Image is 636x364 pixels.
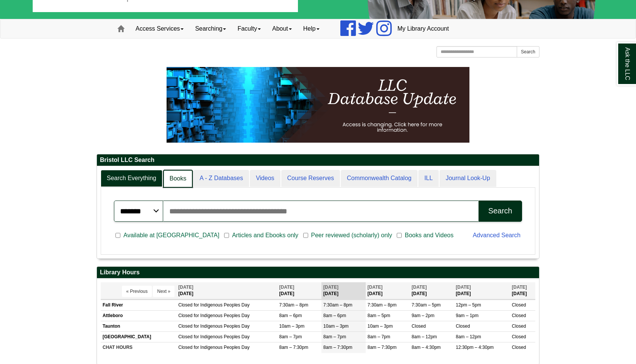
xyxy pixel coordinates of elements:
span: 7:30am – 8pm [323,302,352,308]
span: 8am – 6pm [323,313,346,318]
td: CHAT HOURS [101,342,176,353]
span: 8am – 12pm [456,334,481,339]
a: A - Z Databases [193,170,249,187]
input: Articles and Ebooks only [224,232,229,239]
span: [DATE] [412,285,427,290]
a: Journal Look-Up [440,170,496,187]
span: for Indigenous Peoples Day [194,334,249,339]
span: for Indigenous Peoples Day [194,345,249,350]
span: Closed [512,334,526,339]
input: Books and Videos [397,232,402,239]
span: for Indigenous Peoples Day [194,302,249,308]
span: 8am – 12pm [412,334,437,339]
span: 12:30pm – 4:30pm [456,345,494,350]
span: 7:30am – 8pm [279,302,308,308]
span: 10am – 3pm [368,324,393,329]
span: Available at [GEOGRAPHIC_DATA] [120,231,222,240]
button: « Previous [122,286,152,297]
span: 9am – 1pm [456,313,479,318]
div: Search [488,207,512,215]
span: 7:30am – 8pm [368,302,397,308]
td: Attleboro [101,311,176,321]
a: Videos [250,170,281,187]
td: Fall River [101,300,176,310]
span: Closed [512,302,526,308]
span: for Indigenous Peoples Day [194,313,249,318]
span: Closed [456,324,470,329]
span: Closed [412,324,426,329]
span: Closed [512,324,526,329]
td: Taunton [101,321,176,332]
a: About [267,19,298,38]
th: [DATE] [410,282,454,299]
img: HTML tutorial [167,67,469,143]
span: 8am – 7pm [323,334,346,339]
a: Commonwealth Catalog [341,170,418,187]
span: Closed [178,345,192,350]
input: Peer reviewed (scholarly) only [303,232,308,239]
span: Closed [512,313,526,318]
a: Help [298,19,325,38]
button: Search [517,46,539,58]
a: Advanced Search [473,232,521,238]
span: Closed [178,334,192,339]
span: [DATE] [368,285,383,290]
button: Next » [153,286,175,297]
span: [DATE] [323,285,338,290]
span: 9am – 2pm [412,313,434,318]
span: 10am – 3pm [323,324,349,329]
td: [GEOGRAPHIC_DATA] [101,332,176,342]
span: 8am – 7pm [279,334,302,339]
span: Closed [178,313,192,318]
span: 7:30am – 5pm [412,302,441,308]
span: [DATE] [512,285,527,290]
a: Faculty [232,19,267,38]
span: 8am – 6pm [279,313,302,318]
th: [DATE] [366,282,410,299]
span: 8am – 7:30pm [368,345,397,350]
th: [DATE] [176,282,277,299]
span: Peer reviewed (scholarly) only [308,231,395,240]
a: My Library Account [392,19,455,38]
a: Searching [189,19,232,38]
span: for Indigenous Peoples Day [194,324,249,329]
span: 8am – 7:30pm [323,345,352,350]
span: 8am – 4:30pm [412,345,441,350]
span: 8am – 5pm [368,313,390,318]
span: 12pm – 5pm [456,302,481,308]
a: Search Everything [101,170,162,187]
span: [DATE] [178,285,193,290]
a: Access Services [130,19,189,38]
input: Available at [GEOGRAPHIC_DATA] [115,232,120,239]
span: 8am – 7pm [368,334,390,339]
span: [DATE] [279,285,294,290]
h2: Bristol LLC Search [97,154,539,166]
a: ILL [418,170,439,187]
span: Closed [178,324,192,329]
a: Course Reserves [281,170,340,187]
span: Closed [178,302,192,308]
span: 8am – 7:30pm [279,345,308,350]
th: [DATE] [510,282,535,299]
span: Closed [512,345,526,350]
h2: Library Hours [97,267,539,278]
th: [DATE] [454,282,510,299]
th: [DATE] [321,282,366,299]
th: [DATE] [277,282,321,299]
a: Books [163,170,193,188]
span: [DATE] [456,285,471,290]
span: Books and Videos [402,231,457,240]
span: 10am – 3pm [279,324,304,329]
span: Articles and Ebooks only [229,231,301,240]
button: Search [479,201,522,222]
